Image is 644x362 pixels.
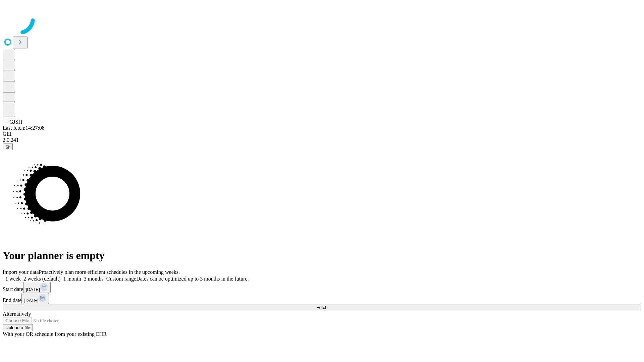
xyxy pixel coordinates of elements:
[3,324,33,331] button: Upload a file
[84,276,104,282] span: 3 months
[3,293,641,304] div: End date
[39,269,180,275] span: Proactively plan more efficient schedules in the upcoming weeks.
[3,131,641,137] div: GEI
[63,276,81,282] span: 1 month
[106,276,136,282] span: Custom range
[136,276,249,282] span: Dates can be optimized up to 3 months in the future.
[3,143,13,150] button: @
[3,304,641,311] button: Fetch
[24,298,38,303] span: [DATE]
[316,305,327,310] span: Fetch
[3,331,107,337] span: With your OR schedule from your existing EHR
[3,125,45,131] span: Last fetch: 14:27:08
[3,249,641,262] h1: Your planner is empty
[3,269,39,275] span: Import your data
[26,287,40,292] span: [DATE]
[5,276,21,282] span: 1 week
[3,282,641,293] div: Start date
[9,119,22,125] span: GJSH
[5,144,10,149] span: @
[3,311,31,317] span: Alternatively
[23,276,61,282] span: 2 weeks (default)
[23,282,51,293] button: [DATE]
[21,293,49,304] button: [DATE]
[3,137,641,143] div: 2.0.241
